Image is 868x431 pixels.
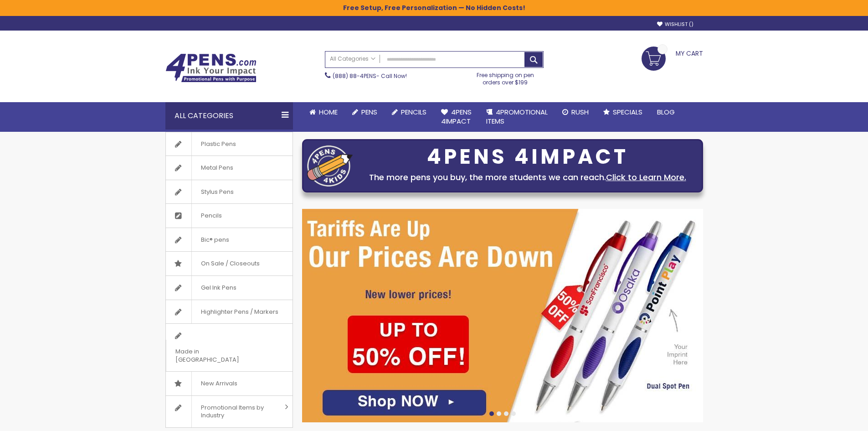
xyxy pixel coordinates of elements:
a: 4PROMOTIONALITEMS [479,102,555,132]
div: All Categories [165,102,293,130]
span: 4PROMOTIONAL ITEMS [486,107,548,126]
div: The more pens you buy, the more students we can reach. [357,171,698,184]
div: 4PENS 4IMPACT [357,147,698,166]
span: Bic® pens [191,228,238,252]
a: Made in [GEOGRAPHIC_DATA] [166,324,293,371]
a: New Arrivals [166,372,293,395]
span: Home [319,107,338,117]
a: Bic® pens [166,228,293,252]
span: Pencils [401,107,426,117]
span: Promotional Items by Industry [191,396,282,427]
span: Stylus Pens [191,180,243,204]
span: Blog [657,107,675,117]
a: Click to Learn More. [606,171,686,183]
a: 4Pens4impact [434,102,479,132]
img: 4Pens Custom Pens and Promotional Products [165,53,257,83]
span: Pens [361,107,377,117]
span: Highlighter Pens / Markers [191,300,288,324]
div: Free shipping on pen orders over $199 [467,68,544,86]
a: Pencils [385,102,434,122]
a: All Categories [325,52,380,67]
a: Wishlist [657,21,693,28]
a: Stylus Pens [166,180,293,204]
span: 4Pens 4impact [441,107,472,126]
span: Plastic Pens [191,132,245,156]
span: On Sale / Closeouts [191,252,269,275]
a: Home [302,102,345,122]
span: Pencils [191,204,231,228]
img: /cheap-promotional-products.html [302,209,703,422]
a: On Sale / Closeouts [166,252,293,275]
a: Gel Ink Pens [166,276,293,300]
span: Metal Pens [191,156,242,180]
a: Blog [650,102,682,122]
a: Pens [345,102,385,122]
a: Metal Pens [166,156,293,180]
span: All Categories [330,55,375,62]
img: four_pen_logo.png [307,145,353,187]
a: Highlighter Pens / Markers [166,300,293,324]
span: Made in [GEOGRAPHIC_DATA] [166,340,270,371]
span: Specials [613,107,642,117]
a: Rush [555,102,596,122]
span: Gel Ink Pens [191,276,246,300]
a: Pencils [166,204,293,228]
a: (888) 88-4PENS [333,72,376,80]
a: Promotional Items by Industry [166,396,293,427]
span: - Call Now! [333,72,407,80]
span: New Arrivals [191,372,247,395]
a: Plastic Pens [166,132,293,156]
a: Specials [596,102,650,122]
span: Rush [571,107,589,117]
